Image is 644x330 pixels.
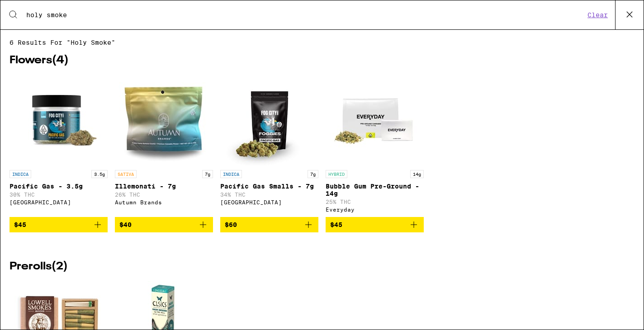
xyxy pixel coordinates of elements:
input: Search for products & categories [26,11,585,19]
a: Open page for Pacific Gas Smalls - 7g from Fog City Farms [220,75,318,217]
p: 3.5g [91,170,108,178]
a: Open page for Bubble Gum Pre-Ground - 14g from Everyday [326,75,424,217]
p: 30% THC [9,192,108,198]
p: 14g [410,170,424,178]
div: Autumn Brands [115,199,213,205]
span: $40 [119,221,132,228]
span: Hi. Need any help? [5,6,65,14]
p: Illemonati - 7g [115,183,213,190]
span: $45 [330,221,342,228]
p: Bubble Gum Pre-Ground - 14g [326,183,424,197]
div: Everyday [326,207,424,212]
p: SATIVA [115,170,137,178]
div: [GEOGRAPHIC_DATA] [9,199,108,205]
p: INDICA [9,170,31,178]
p: 7g [308,170,318,178]
h2: Prerolls ( 2 ) [9,261,635,272]
p: 34% THC [220,192,318,198]
img: Fog City Farms - Pacific Gas Smalls - 7g [224,75,315,165]
img: Fog City Farms - Pacific Gas - 3.5g [14,75,104,165]
p: 7g [202,170,213,178]
a: Open page for Illemonati - 7g from Autumn Brands [115,75,213,217]
span: $45 [14,221,26,228]
span: $60 [225,221,237,228]
a: Open page for Pacific Gas - 3.5g from Fog City Farms [9,75,108,217]
img: Autumn Brands - Illemonati - 7g [119,75,209,165]
img: Everyday - Bubble Gum Pre-Ground - 14g [330,75,420,165]
button: Add to bag [115,217,213,232]
button: Add to bag [326,217,424,232]
p: HYBRID [326,170,347,178]
button: Add to bag [220,217,318,232]
span: 6 results for "holy smoke" [9,39,635,46]
button: Clear [585,11,611,19]
h2: Flowers ( 4 ) [9,55,635,66]
p: Pacific Gas - 3.5g [9,183,108,190]
p: INDICA [220,170,242,178]
p: 26% THC [115,192,213,198]
p: Pacific Gas Smalls - 7g [220,183,318,190]
button: Add to bag [9,217,108,232]
p: 25% THC [326,199,424,205]
div: [GEOGRAPHIC_DATA] [220,199,318,205]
